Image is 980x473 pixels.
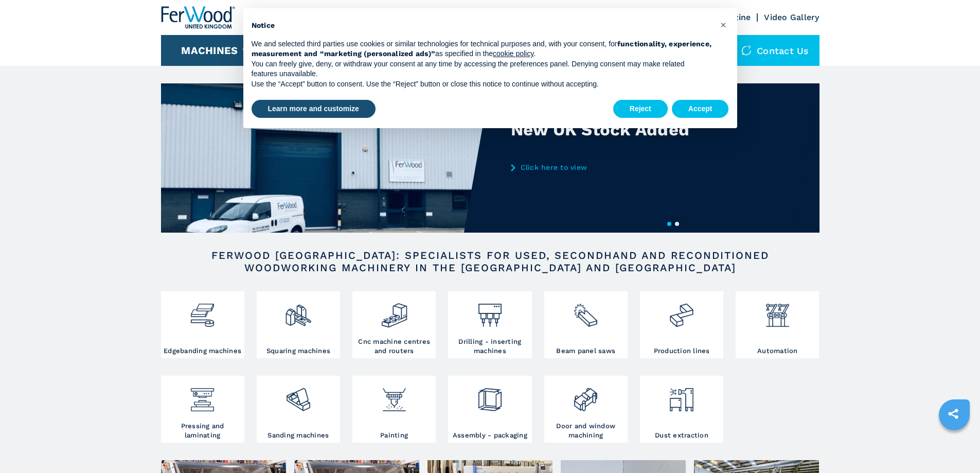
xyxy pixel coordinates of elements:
[181,44,238,57] button: Machines
[381,378,408,413] img: verniciatura_1.png
[451,337,529,356] h3: Drilling - inserting machines
[189,294,216,329] img: bordatrici_1.png
[547,422,625,440] h3: Door and window machining
[493,49,533,58] a: cookie policy
[257,376,340,443] a: Sanding machines
[161,291,244,358] a: Edgebanding machines
[940,401,966,427] a: sharethis
[448,291,531,358] a: Drilling - inserting machines
[640,376,723,443] a: Dust extraction
[720,19,726,31] span: ×
[572,294,599,329] img: sezionatrici_2.png
[675,222,679,226] button: 2
[511,163,712,171] a: Click here to view
[266,346,330,356] h3: Squaring machines
[764,294,791,329] img: automazione.png
[544,291,628,358] a: Beam panel saws
[380,431,408,440] h3: Painting
[544,376,628,443] a: Door and window machining
[736,291,819,358] a: Automation
[252,100,376,118] button: Learn more and customize
[161,376,244,443] a: Pressing and laminating
[194,249,787,274] h2: FERWOOD [GEOGRAPHIC_DATA]: SPECIALISTS FOR USED, SECONDHAND AND RECONDITIONED WOODWORKING MACHINE...
[572,378,599,413] img: lavorazione_porte_finestre_2.png
[252,40,712,58] strong: functionality, experience, measurement and “marketing (personalized ads)”
[453,431,527,440] h3: Assembly - packaging
[189,378,216,413] img: pressa-strettoia.png
[164,346,241,356] h3: Edgebanding machines
[936,427,972,465] iframe: Chat
[731,35,819,66] div: Contact us
[672,100,729,118] button: Accept
[352,376,436,443] a: Painting
[764,12,819,22] a: Video Gallery
[613,100,668,118] button: Reject
[757,346,798,356] h3: Automation
[355,337,433,356] h3: Cnc machine centres and routers
[352,291,436,358] a: Cnc machine centres and routers
[448,376,531,443] a: Assembly - packaging
[476,378,504,413] img: montaggio_imballaggio_2.png
[252,59,712,79] p: You can freely give, deny, or withdraw your consent at any time by accessing the preferences pane...
[667,222,671,226] button: 1
[284,294,312,329] img: squadratrici_2.png
[741,45,752,56] img: Contact us
[161,6,235,29] img: Ferwood
[640,291,723,358] a: Production lines
[252,21,712,31] h2: Notice
[252,79,712,90] p: Use the “Accept” button to consent. Use the “Reject” button or close this notice to continue with...
[161,83,490,233] img: New UK Stock Added
[268,431,329,440] h3: Sanding machines
[668,378,695,413] img: aspirazione_1.png
[284,378,312,413] img: levigatrici_2.png
[654,346,710,356] h3: Production lines
[257,291,340,358] a: Squaring machines
[252,39,712,59] p: We and selected third parties use cookies or similar technologies for technical purposes and, wit...
[655,431,708,440] h3: Dust extraction
[381,294,408,329] img: centro_di_lavoro_cnc_2.png
[668,294,695,329] img: linee_di_produzione_2.png
[716,16,732,33] button: Close this notice
[476,294,504,329] img: foratrici_inseritrici_2.png
[556,346,615,356] h3: Beam panel saws
[164,422,242,440] h3: Pressing and laminating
